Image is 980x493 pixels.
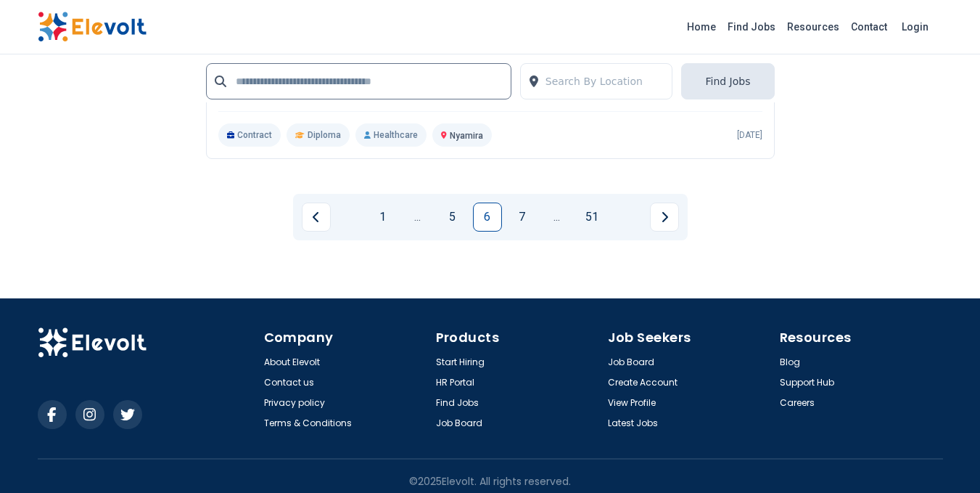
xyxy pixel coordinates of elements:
a: Start Hiring [436,356,485,368]
a: Find Jobs [722,15,781,38]
a: Page 6 is your current page [473,203,502,232]
button: Find Jobs [681,63,774,99]
a: Support Hub [780,377,834,388]
h4: Products [436,327,599,348]
h4: Job Seekers [608,327,771,348]
a: Privacy policy [264,397,325,409]
a: Home [681,15,722,38]
iframe: Chat Widget [907,423,980,493]
a: Page 51 [577,203,606,232]
p: Contract [218,123,281,147]
span: Nyamira [450,131,483,141]
p: [DATE] [737,129,762,141]
a: Create Account [608,377,678,388]
a: Find Jobs [436,397,479,409]
a: Previous page [302,203,331,232]
a: Next page [650,203,679,232]
img: Elevolt [38,327,147,358]
p: © 2025 Elevolt. All rights reserved. [409,474,571,489]
a: Jump forward [543,203,572,232]
a: Page 5 [438,203,467,232]
ul: Pagination [302,203,679,232]
a: Page 1 [368,203,398,232]
a: Blog [780,356,800,368]
a: Contact [845,15,893,38]
a: Careers [780,397,815,409]
a: Jump backward [403,203,432,232]
a: View Profile [608,397,656,409]
a: HR Portal [436,377,474,388]
img: Elevolt [38,12,147,42]
a: Job Board [608,356,654,368]
a: Page 7 [508,203,537,232]
a: Login [893,12,937,41]
a: Terms & Conditions [264,417,352,429]
h4: Resources [780,327,943,348]
p: Healthcare [355,123,427,147]
a: Resources [781,15,845,38]
a: Latest Jobs [608,417,658,429]
a: Job Board [436,417,482,429]
a: Contact us [264,377,314,388]
a: About Elevolt [264,356,320,368]
span: Diploma [308,129,341,141]
h4: Company [264,327,427,348]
